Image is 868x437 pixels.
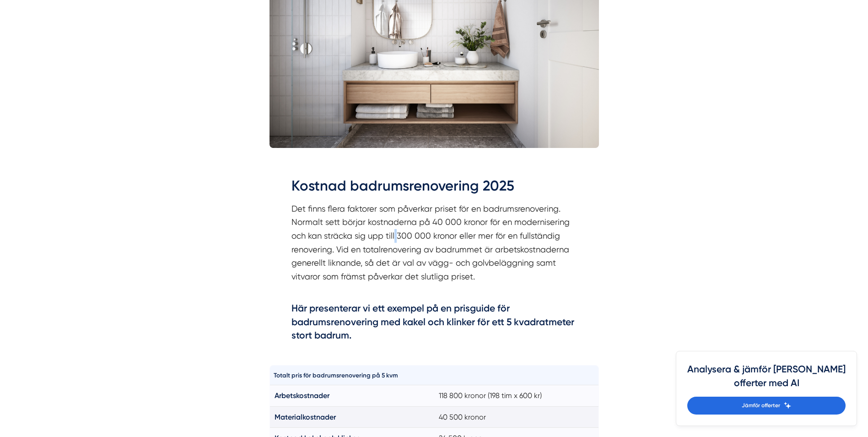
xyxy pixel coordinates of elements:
[434,406,599,427] td: 40 500 kronor
[291,202,577,297] p: Det finns flera faktorer som påverkar priset för en badrumsrenovering. Normalt sett börjar kostna...
[275,413,336,421] strong: Materialkostnader
[742,401,780,410] span: Jämför offerter
[687,362,846,397] h4: Analysera & jämför [PERSON_NAME] offerter med AI
[291,176,577,202] h2: Kostnad badrumsrenovering 2025
[434,385,599,406] td: 118 800 kronor (198 tim x 600 kr)
[687,397,846,415] a: Jämför offerter
[275,391,329,400] strong: Arbetskostnader
[270,366,434,385] th: Totalt pris för badrumsrenovering på 5 kvm
[291,301,577,345] h4: Här presenterar vi ett exempel på en prisguide för badrumsrenovering med kakel och klinker för et...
